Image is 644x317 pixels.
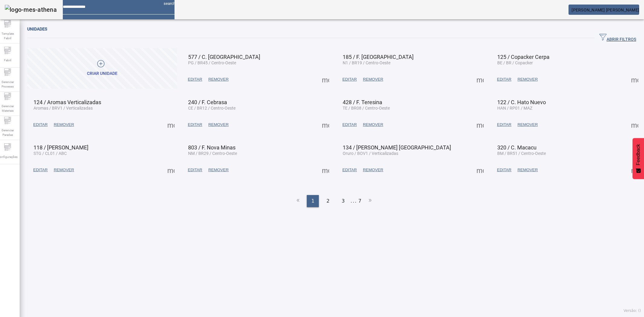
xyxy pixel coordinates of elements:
li: ... [351,195,357,207]
span: EDITAR [188,76,202,82]
span: Versão: () [623,309,641,313]
button: ABRIR FILTROS [594,33,641,43]
button: Mais [320,165,331,175]
div: Criar unidade [87,71,117,77]
button: EDITAR [339,119,360,130]
span: 118 / [PERSON_NAME] [34,144,88,151]
span: [PERSON_NAME] [PERSON_NAME] [572,8,639,12]
button: EDITAR [185,74,205,85]
span: 3 [342,197,345,205]
span: Oruro / BOV1 / Verticalizadas [343,151,398,156]
span: BM / BR51 / Centro-Oeste [497,151,546,156]
button: EDITAR [30,119,51,130]
span: Fabril [2,56,13,64]
span: REMOVER [517,122,538,128]
button: Mais [165,165,176,175]
span: N1 / BR19 / Centro-Oeste [343,60,390,65]
span: 185 / F. [GEOGRAPHIC_DATA] [343,54,414,60]
span: REMOVER [54,167,74,173]
span: Unidades [27,27,47,31]
span: BE / BR / Copacker [497,60,533,65]
span: EDITAR [497,122,511,128]
span: CE / BR12 / Centro-Oeste [188,106,235,110]
span: 2 [326,197,329,205]
button: REMOVER [514,74,541,85]
button: EDITAR [339,74,360,85]
button: REMOVER [51,165,77,175]
span: 577 / C. [GEOGRAPHIC_DATA] [188,54,260,60]
span: 124 / Aromas Verticalizadas [34,99,101,105]
span: 134 / [PERSON_NAME] [GEOGRAPHIC_DATA] [343,144,451,151]
span: REMOVER [363,76,383,82]
button: Mais [629,119,640,130]
button: Mais [165,119,176,130]
button: REMOVER [360,165,386,175]
button: REMOVER [205,119,232,130]
span: TE / BR08 / Centro-Oeste [343,106,390,110]
span: Aromas / BRV1 / Verticalizadas [34,106,93,110]
span: EDITAR [188,122,202,128]
button: EDITAR [494,119,514,130]
button: REMOVER [360,74,386,85]
span: REMOVER [208,76,229,82]
span: REMOVER [208,122,229,128]
button: EDITAR [494,74,514,85]
button: REMOVER [205,165,232,175]
button: Mais [629,74,640,85]
button: REMOVER [51,119,77,130]
button: REMOVER [360,119,386,130]
button: Mais [320,74,331,85]
span: REMOVER [363,122,383,128]
span: STG / CL01 / ABC [34,151,67,156]
button: Mais [475,119,485,130]
span: EDITAR [497,76,511,82]
span: 122 / C. Hato Nuevo [497,99,546,105]
button: EDITAR [339,165,360,175]
span: REMOVER [517,167,538,173]
span: EDITAR [188,167,202,173]
button: EDITAR [185,165,205,175]
button: REMOVER [514,119,541,130]
span: 320 / C. Macacu [497,144,537,151]
span: REMOVER [208,167,229,173]
span: 240 / F. Cebrasa [188,99,227,105]
button: EDITAR [185,119,205,130]
span: REMOVER [363,167,383,173]
span: EDITAR [33,122,48,128]
button: Mais [475,165,485,175]
button: Mais [320,119,331,130]
span: REMOVER [517,76,538,82]
span: EDITAR [342,122,357,128]
span: EDITAR [33,167,48,173]
span: PG / BR45 / Centro-Oeste [188,60,236,65]
span: 125 / Copacker Cerpa [497,54,549,60]
button: EDITAR [30,165,51,175]
span: NM / BR29 / Centro-Oeste [188,151,237,156]
span: ABRIR FILTROS [599,34,636,43]
img: logo-mes-athena [5,5,57,14]
button: REMOVER [514,165,541,175]
span: HAN / RP01 / MAZ [497,106,532,110]
span: Feedback [636,144,641,165]
button: Criar unidade [27,48,177,89]
span: 803 / F. Nova Minas [188,144,235,151]
li: 7 [358,195,361,207]
span: EDITAR [342,167,357,173]
span: EDITAR [497,167,511,173]
button: EDITAR [494,165,514,175]
button: Feedback - Mostrar pesquisa [633,138,644,179]
span: REMOVER [54,122,74,128]
span: 428 / F. Teresina [343,99,382,105]
span: EDITAR [342,76,357,82]
button: Mais [475,74,485,85]
button: REMOVER [205,74,232,85]
button: Mais [629,165,640,175]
